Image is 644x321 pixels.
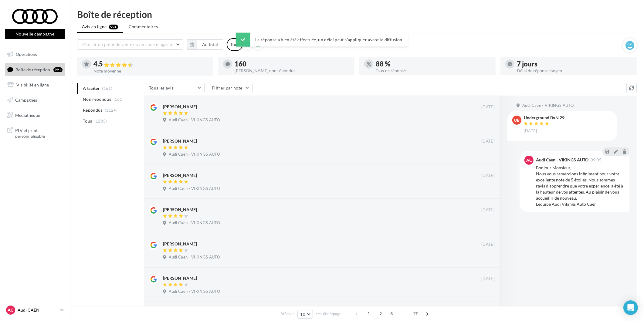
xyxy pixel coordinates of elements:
span: Médiathèque [15,112,40,117]
button: Nouvelle campagne [5,29,65,39]
span: 3 [387,309,396,319]
span: AC [526,157,532,163]
span: (161) [114,97,124,102]
div: 99+ [53,67,63,72]
span: Opérations [16,52,37,57]
span: PLV et print personnalisable [15,126,63,139]
span: [DATE] [481,242,495,247]
button: Choisir un point de vente ou un code magasin [77,39,183,50]
span: ... [398,309,408,319]
span: 10 [300,312,305,317]
span: Commentaires [129,24,158,30]
a: Boîte de réception99+ [4,63,66,76]
button: Au total [197,39,223,50]
button: Au total [187,39,223,50]
div: Note moyenne [93,69,208,73]
a: Visibilité en ligne [4,79,66,91]
span: Visibilité en ligne [16,82,49,87]
span: [DATE] [481,276,495,282]
div: 88 % [376,61,491,67]
span: 17 [410,309,420,319]
a: PLV et print personnalisable [4,124,66,142]
button: Tous les avis [144,83,205,93]
div: Boîte de réception [77,10,637,19]
span: [DATE] [481,207,495,213]
span: Audi Caen - VIKINGS AUTO [169,152,220,157]
span: [DATE] [481,173,495,178]
div: Bonjour Monsieur, Nous vous remercions infiniment pour votre excellente note de 5 étoiles. Nous s... [536,165,625,207]
span: Tous [83,118,92,124]
span: Audi Caen - VIKINGS AUTO [169,220,220,226]
span: [DATE] [481,139,495,144]
span: 1 [364,309,374,319]
span: AC [8,307,14,313]
span: Audi Caen - VIKINGS AUTO [522,103,574,108]
div: 7 jours [517,61,632,67]
span: [DATE] [481,104,495,110]
span: Répondus [83,107,103,113]
div: [PERSON_NAME] [163,207,197,213]
div: [PERSON_NAME] [163,275,197,281]
span: UB [514,117,520,123]
div: 160 [235,61,350,67]
div: [PERSON_NAME] [163,138,197,144]
span: Afficher [280,311,294,317]
span: Audi Caen - VIKINGS AUTO [169,186,220,191]
div: [PERSON_NAME] [163,172,197,178]
div: Open Intercom Messenger [623,300,638,315]
a: Campagnes [4,94,66,106]
span: Audi Caen - VIKINGS AUTO [169,289,220,294]
div: [PERSON_NAME] [163,104,197,110]
div: Taux de réponse [376,69,491,73]
span: résultats/page [316,311,341,317]
span: [DATE] [524,128,537,134]
button: Filtrer par note [207,83,253,93]
div: [PERSON_NAME] non répondus [235,69,350,73]
a: Opérations [4,48,66,61]
span: Boîte de réception [15,67,50,72]
div: La réponse a bien été effectuée, un délai peut s’appliquer avant la diffusion. [236,32,408,46]
div: 4.5 [93,61,208,68]
a: AC Audi CAEN [5,304,65,316]
p: Audi CAEN [18,307,58,313]
span: 2 [376,309,385,319]
div: Délai de réponse moyen [517,69,632,73]
span: Choisir un point de vente ou un code magasin [82,42,172,47]
span: Audi Caen - VIKINGS AUTO [169,117,220,123]
span: Non répondus [83,96,111,102]
div: [PERSON_NAME] [163,241,197,247]
span: 09:05 [591,158,602,162]
button: 10 [297,310,313,319]
div: Audi Caen - VIKINGS AUTO [536,158,588,162]
span: Tous les avis [149,85,174,90]
span: Campagnes [15,97,37,103]
span: (1285) [94,119,107,123]
div: Tous [227,38,243,51]
span: (1124) [105,108,117,113]
div: Underground BxN.29 [524,116,564,120]
span: Audi Caen - VIKINGS AUTO [169,255,220,260]
a: Médiathèque [4,109,66,122]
